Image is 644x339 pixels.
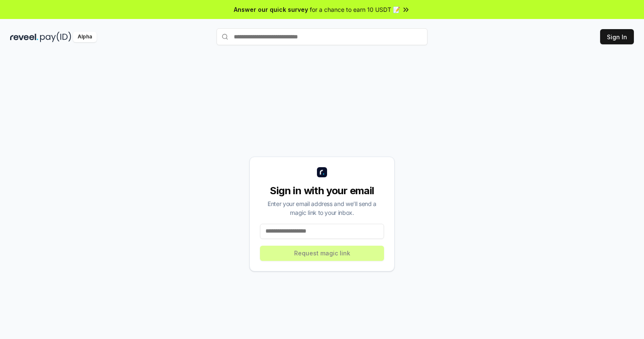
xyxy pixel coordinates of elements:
div: Enter your email address and we’ll send a magic link to your inbox. [260,199,384,217]
img: logo_small [317,167,327,177]
div: Alpha [73,32,97,42]
img: pay_id [40,32,71,42]
div: Sign in with your email [260,184,384,198]
img: reveel_dark [10,32,38,42]
button: Sign In [600,29,634,44]
span: for a chance to earn 10 USDT 📝 [310,5,400,14]
span: Answer our quick survey [234,5,308,14]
